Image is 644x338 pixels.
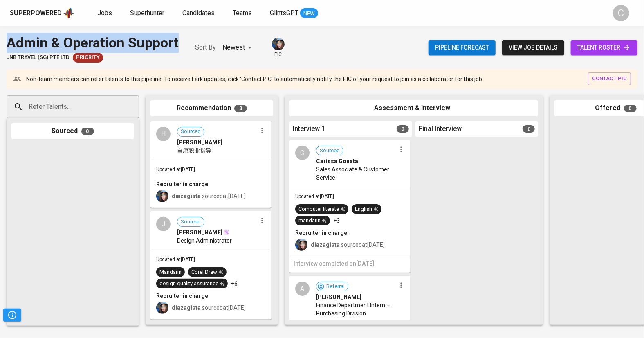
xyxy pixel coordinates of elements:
span: Candidates [182,9,215,17]
div: Mandarin [159,268,182,276]
div: mandarin [298,217,327,225]
p: Sort By [195,43,216,52]
span: Sourced [316,147,343,155]
span: Sales Associate & Customer Service [316,165,396,182]
span: Design Administrator [177,237,232,245]
b: Recruiter in charge: [295,230,349,236]
h6: Interview completed on [294,259,406,268]
span: Updated at [DATE] [156,257,195,262]
span: talent roster [577,43,631,53]
span: [DATE] [356,260,374,267]
div: Newest [222,40,255,55]
span: 3 [397,125,409,133]
span: Priority [73,54,103,61]
div: pic [271,37,285,58]
p: Newest [222,43,245,52]
div: design quality assurance [159,280,224,288]
div: J [156,217,171,231]
button: view job details [502,40,564,55]
span: Teams [233,9,252,17]
div: Superpowered [10,9,62,18]
b: Recruiter in charge: [156,181,210,187]
img: diazagista@glints.com [272,38,285,50]
button: Pipeline forecast [429,40,496,55]
span: Updated at [DATE] [295,194,334,199]
p: +3 [333,216,340,225]
span: Pipeline forecast [435,43,489,53]
a: GlintsGPT NEW [270,8,318,18]
span: [PERSON_NAME] [177,228,222,237]
span: sourced at [DATE] [172,193,246,199]
img: magic_wand.svg [223,229,230,236]
span: GlintsGPT [270,9,298,17]
span: sourced at [DATE] [311,241,385,248]
div: Computer literate [298,205,345,213]
img: diazagista@glints.com [156,302,168,314]
b: diazagista [311,241,340,248]
b: diazagista [172,304,201,311]
div: C [613,5,629,21]
button: Pipeline Triggers [3,309,21,322]
span: 3 [234,105,247,112]
span: Finance Department Intern – Purchasing Division [316,301,396,318]
img: diazagista@glints.com [295,239,307,251]
div: A [295,282,310,296]
p: Non-team members can refer talents to this pipeline. To receive Lark updates, click 'Contact PIC'... [26,75,483,83]
b: diazagista [172,193,201,199]
span: 0 [81,128,94,135]
a: Superhunter [130,8,166,18]
span: contact pic [592,74,627,83]
span: 0 [523,125,535,133]
img: app logo [63,7,74,19]
span: sourced at [DATE] [172,304,246,311]
span: view job details [509,43,558,53]
span: NEW [300,9,318,18]
div: English [355,205,378,213]
div: Recommendation [150,100,273,116]
div: C [295,146,310,160]
div: Client Priority [73,53,103,63]
img: diazagista@glints.com [156,190,168,202]
span: [PERSON_NAME] [316,293,361,301]
span: [PERSON_NAME] [177,138,222,146]
b: Recruiter in charge: [156,293,210,299]
span: 0 [624,105,637,112]
button: Open [135,106,136,108]
span: Sourced [177,218,204,226]
span: Updated at [DATE] [156,167,195,172]
span: Final Interview [419,124,462,134]
span: Superhunter [130,9,164,17]
span: Carissa Gonata [316,157,358,165]
span: JNB Travel (SG) Pte Ltd [7,54,70,61]
a: Superpoweredapp logo [10,7,74,19]
a: Candidates [182,8,216,18]
span: Sourced [177,128,204,135]
a: talent roster [571,40,637,55]
button: contact pic [588,72,631,85]
p: +6 [231,279,238,288]
div: Sourced [11,123,134,139]
div: Admin & Operation Support [7,33,179,53]
div: Assessment & Interview [289,100,538,116]
span: Interview 1 [293,124,325,134]
span: Jobs [97,9,112,17]
a: Teams [233,8,254,18]
span: 自愿职业指导 [177,146,211,155]
div: H [156,127,171,141]
div: Corel Draw [191,268,223,276]
span: Referral [323,283,348,291]
a: Jobs [97,8,114,18]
